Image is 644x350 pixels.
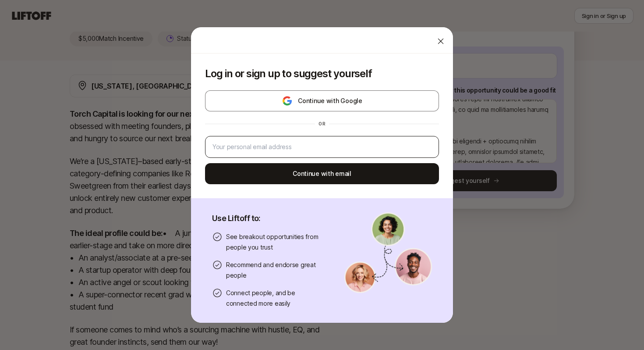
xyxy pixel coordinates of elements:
p: Use Liftoff to: [212,212,323,225]
p: Log in or sign up to suggest yourself [205,68,439,80]
img: google-logo [282,96,293,106]
button: Continue with email [205,163,439,184]
p: Recommend and endorse great people [226,260,323,281]
p: See breakout opportunities from people you trust [226,232,323,253]
p: Connect people, and be connected more easily [226,288,323,309]
img: signup-banner [344,212,432,293]
input: Your personal email address [212,142,432,152]
div: or [315,120,329,127]
button: Continue with Google [205,90,439,111]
